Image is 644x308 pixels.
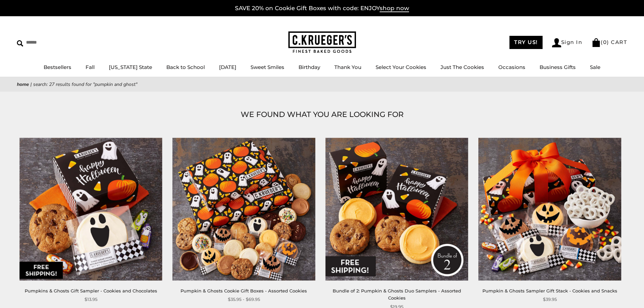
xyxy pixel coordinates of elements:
a: Thank You [334,64,361,70]
a: [DATE] [219,64,236,70]
a: Pumpkins & Ghosts Gift Sampler - Cookies and Chocolates [25,288,157,293]
a: Pumpkin & Ghosts Sampler Gift Stack - Cookies and Snacks [482,288,617,293]
img: C.KRUEGER'S [288,31,356,53]
span: 0 [603,39,607,45]
a: Pumpkin & Ghosts Cookie Gift Boxes - Assorted Cookies [181,288,307,293]
span: $39.95 [543,296,557,303]
a: Just The Cookies [440,64,484,70]
a: Bestsellers [44,64,71,70]
img: Pumpkin & Ghosts Cookie Gift Boxes - Assorted Cookies [172,138,315,280]
a: Sale [590,64,600,70]
span: $13.95 [85,296,97,303]
a: Sweet Smiles [251,64,284,70]
span: | [30,81,32,88]
a: Fall [86,64,95,70]
a: Bundle of 2: Pumpkin & Ghosts Duo Samplers - Assorted Cookies [333,288,461,301]
span: $35.95 - $69.95 [228,296,260,303]
a: (0) CART [592,39,627,45]
img: Pumpkin & Ghosts Sampler Gift Stack - Cookies and Snacks [478,138,621,280]
img: Bundle of 2: Pumpkin & Ghosts Duo Samplers - Assorted Cookies [326,138,468,280]
a: Occasions [498,64,525,70]
a: Select Your Cookies [376,64,426,70]
input: Search [17,37,97,48]
a: [US_STATE] State [109,64,152,70]
img: Account [552,38,561,47]
a: Back to School [166,64,205,70]
a: Birthday [299,64,320,70]
img: Pumpkins & Ghosts Gift Sampler - Cookies and Chocolates [20,138,162,280]
a: Sign In [552,38,582,47]
nav: breadcrumbs [17,80,627,88]
span: shop now [380,5,409,12]
h1: WE FOUND WHAT YOU ARE LOOKING FOR [27,109,617,121]
img: Search [17,40,23,47]
img: Bag [592,38,601,47]
a: TRY US! [509,36,543,49]
span: Search: 27 results found for "pumpkin and ghost" [33,81,137,88]
a: Business Gifts [540,64,576,70]
a: SAVE 20% on Cookie Gift Boxes with code: ENJOYshop now [235,5,409,12]
a: Home [17,81,29,88]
